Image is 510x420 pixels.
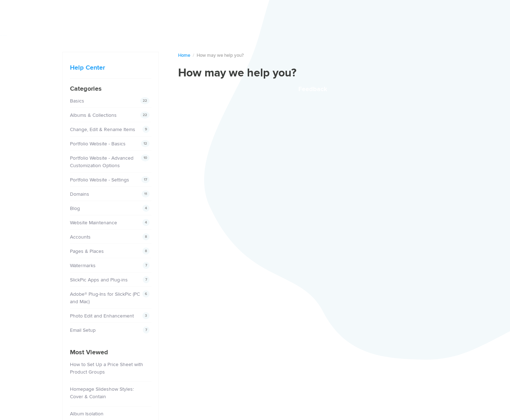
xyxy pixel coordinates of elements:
span: 17 [141,176,150,183]
a: Pages & Places [70,248,104,254]
a: Photo Edit and Enhancement [70,313,134,319]
a: Albums & Collections [70,112,117,118]
span: 11 [142,190,150,197]
a: Basics [70,98,84,104]
a: Portfolio Website - Advanced Customization Options [70,155,133,169]
span: 10 [141,154,150,161]
h1: How may we help you? [178,66,448,80]
a: Domains [70,191,89,197]
span: 8 [142,247,150,255]
a: Watermarks [70,262,96,269]
span: 6 [142,290,150,297]
span: 7 [143,276,150,283]
a: Homepage Slideshow Styles: Cover & Contain [70,386,134,400]
span: 22 [140,111,150,119]
h4: Most Viewed [70,347,151,357]
span: 7 [143,262,150,269]
button: Feedback [178,86,448,92]
a: Email Setup [70,327,96,333]
a: Blog [70,205,80,211]
span: 12 [141,140,150,147]
a: Portfolio Website - Settings [70,177,129,183]
a: SlickPic Apps and Plug-ins [70,277,128,283]
span: 9 [142,126,150,133]
a: Adobe® Plug-Ins for SlickPic (PC and Mac) [70,291,140,305]
span: How may we help you? [197,52,244,58]
span: / [193,52,194,58]
span: 8 [142,233,150,240]
a: Help Center [70,64,105,71]
span: 4 [142,205,150,212]
span: 22 [140,97,150,104]
a: Website Maintenance [70,220,117,226]
a: Accounts [70,234,91,240]
span: 3 [142,312,150,319]
span: 7 [143,326,150,334]
h4: Categories [70,84,151,94]
a: How to Set Up a Price Sheet with Product Groups [70,361,143,375]
span: 4 [142,219,150,226]
a: Change, Edit & Rename Items [70,126,135,132]
a: Album Isolation [70,411,103,417]
a: Home [178,52,190,58]
a: Portfolio Website - Basics [70,141,126,147]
